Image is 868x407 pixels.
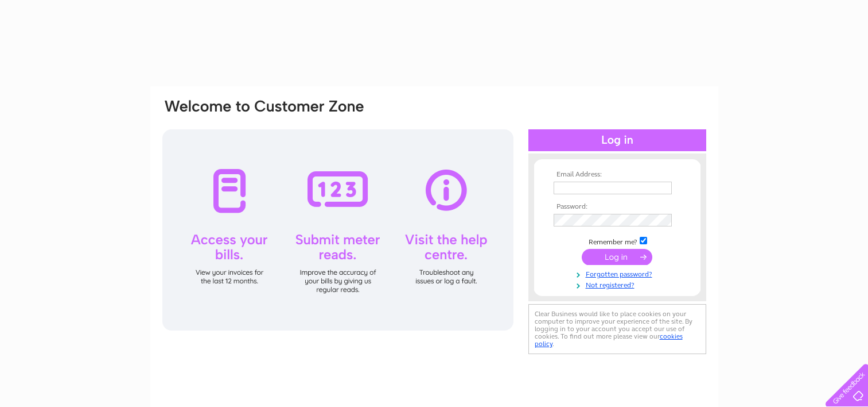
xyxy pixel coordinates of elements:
[582,249,652,265] input: Submit
[554,268,684,279] a: Forgotten password?
[554,279,684,290] a: Not registered?
[535,332,683,348] a: cookies policy
[528,304,706,354] div: Clear Business would like to place cookies on your computer to improve your experience of the sit...
[551,171,684,179] th: Email Address:
[551,203,684,211] th: Password:
[551,235,684,247] td: Remember me?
